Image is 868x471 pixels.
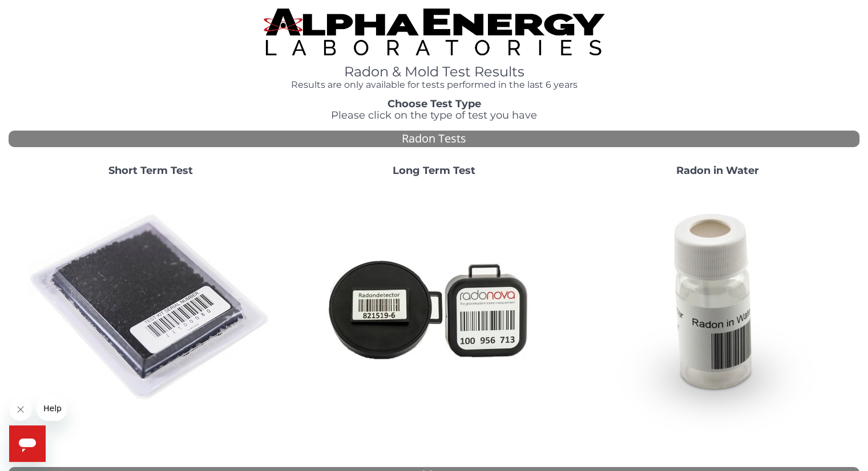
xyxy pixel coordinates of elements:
img: TightCrop.jpg [264,9,604,55]
iframe: Close message [9,398,32,421]
h4: Results are only available for tests performed in the last 6 years [264,80,604,90]
iframe: Button to launch messaging window [9,425,46,462]
strong: Long Term Test [393,164,475,177]
strong: Choose Test Type [387,98,481,110]
h1: Radon & Mold Test Results [264,64,604,79]
strong: Radon in Water [676,164,759,177]
img: RadoninWater.jpg [595,185,841,431]
span: Please click on the type of test you have [331,109,537,121]
img: ShortTerm.jpg [28,185,273,431]
div: Radon Tests [9,131,859,147]
img: Radtrak2vsRadtrak3.jpg [312,185,557,431]
iframe: Message from company [37,396,67,421]
strong: Short Term Test [108,164,193,177]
